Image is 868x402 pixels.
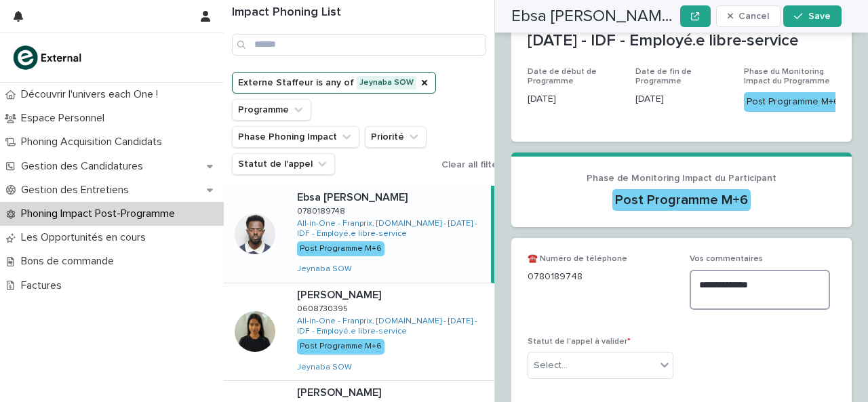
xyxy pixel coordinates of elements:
button: Programme [232,99,311,121]
p: Phoning Acquisition Candidats [16,136,173,148]
p: Ebsa [PERSON_NAME] [297,188,410,204]
span: Cancel [738,12,769,21]
span: Phase du Monitoring Impact du Programme [744,68,830,85]
span: Save [808,12,831,21]
div: Select... [534,359,568,373]
p: Factures [16,279,73,292]
button: Phase Phoning Impact [232,126,359,148]
button: Save [783,5,841,27]
span: Phase de Monitoring Impact du Participant [587,174,776,183]
p: 0780189748 [297,204,348,216]
p: Les Opportunités en cours [16,231,157,244]
p: 0780189748 [528,270,673,284]
span: Statut de l'appel à valider [528,338,631,346]
p: Découvrir l'univers each One ! [16,88,169,101]
p: [DATE] [635,92,727,106]
span: Clear all filters [441,160,506,169]
h2: Ebsa [PERSON_NAME] [511,7,675,26]
span: ☎️ Numéro de téléphone [528,255,627,263]
div: Post Programme M+6 [297,241,384,256]
h1: Impact Phoning List [232,5,486,20]
p: Bons de commande [16,255,125,268]
p: Phoning Impact Post-Programme [16,207,186,220]
a: Ebsa [PERSON_NAME]Ebsa [PERSON_NAME] 07801897480780189748 All-in-One - Franprix, [DOMAIN_NAME] - ... [224,186,494,283]
a: Jeynaba SOW [297,264,352,274]
div: Post Programme M+6 [297,339,384,354]
span: Date de début de Programme [528,68,597,85]
p: [PERSON_NAME] [297,384,384,399]
input: Search [232,34,486,56]
a: All-in-One - Franprix, [DOMAIN_NAME] - [DATE] - IDF - Employé.e libre-service [297,317,489,336]
a: All-in-One - Franprix, [DOMAIN_NAME] - [DATE] - IDF - Employé.e libre-service [297,219,486,239]
p: Espace Personnel [16,112,115,125]
div: Post Programme M+6 [744,92,842,112]
div: Post Programme M+6 [612,189,751,211]
span: Date de fin de Programme [635,68,692,85]
button: Cancel [716,5,781,27]
p: [DATE] [528,92,619,106]
p: 0608730395 [297,302,351,314]
span: Vos commentaires [690,255,763,263]
button: Clear all filters [436,155,506,175]
button: Statut de l'appel [232,153,335,175]
p: Gestion des Entretiens [16,184,140,197]
img: bc51vvfgR2QLHU84CWIQ [11,44,85,71]
p: Gestion des Candidatures [16,160,154,173]
button: Priorité [365,126,427,148]
button: Externe Staffeur [232,72,436,94]
a: Jeynaba SOW [297,363,352,372]
p: [PERSON_NAME] [297,286,384,302]
a: [PERSON_NAME][PERSON_NAME] 06087303950608730395 All-in-One - Franprix, [DOMAIN_NAME] - [DATE] - I... [224,283,494,381]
